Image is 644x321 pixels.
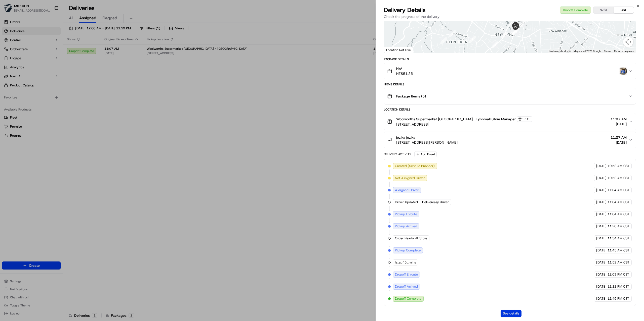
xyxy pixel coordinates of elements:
[396,117,516,122] span: Woolworths Supermarket [GEOGRAPHIC_DATA] - Lynnmall Store Manager
[620,68,627,75] img: photo_proof_of_delivery image
[395,272,418,277] span: Dropoff Enroute
[422,200,449,204] span: Delivereasy driver
[395,188,419,192] span: Assigned Driver
[384,47,413,53] div: Location Not Live
[604,50,611,52] a: Terms (opens in new tab)
[608,260,629,265] span: 11:52 AM CST
[385,46,402,53] a: Open this area in Google Maps (opens a new window)
[608,164,629,168] span: 10:52 AM CST
[611,135,627,140] span: 11:27 AM
[395,200,418,204] span: Driver Updated
[384,113,636,130] button: Woolworths Supermarket [GEOGRAPHIC_DATA] - Lynnmall Store Manager9519[STREET_ADDRESS]11:07 AM[DATE]
[549,49,571,53] button: Keyboard shortcuts
[384,88,636,104] button: Package Items (5)
[608,176,629,180] span: 10:52 AM CST
[395,248,421,253] span: Pickup Complete
[608,212,629,217] span: 11:04 AM CST
[501,32,508,38] div: 5
[596,164,607,168] span: [DATE]
[608,272,629,277] span: 12:03 PM CST
[593,7,614,13] button: NZST
[492,41,498,48] div: 4
[501,310,521,317] button: See details
[596,188,607,192] span: [DATE]
[384,6,426,14] span: Delivery Details
[384,14,636,19] p: Check the progress of the delivery
[384,108,636,112] div: Location Details
[608,296,629,301] span: 12:45 PM CST
[608,236,629,241] span: 11:34 AM CST
[395,176,425,180] span: Not Assigned Driver
[384,57,636,61] div: Package Details
[608,188,629,192] span: 11:04 AM CST
[522,117,531,121] span: 9519
[510,28,517,35] div: 6
[611,117,627,122] span: 11:07 AM
[611,140,627,145] span: [DATE]
[395,284,418,289] span: Dropoff Arrived
[608,200,629,204] span: 11:04 AM CST
[596,260,607,265] span: [DATE]
[395,236,427,241] span: Order Ready At Store
[469,36,476,43] div: 3
[449,30,456,37] div: 2
[574,50,601,52] span: Map data ©2025 Google
[608,248,629,253] span: 11:45 AM CST
[384,82,636,86] div: Items Details
[608,224,629,229] span: 11:20 AM CST
[385,46,402,53] img: Google
[396,66,413,71] span: N/A
[384,63,636,79] button: N/ANZ$51.25photo_proof_of_delivery image
[519,20,526,27] div: 17
[614,50,634,52] a: Report a map error
[596,224,607,229] span: [DATE]
[611,122,627,127] span: [DATE]
[395,296,421,301] span: Dropoff Complete
[596,248,607,253] span: [DATE]
[396,135,415,140] span: jezika jezika
[623,37,633,47] button: Map camera controls
[596,200,607,204] span: [DATE]
[395,260,416,265] span: late_45_mins
[512,21,518,28] div: 31
[395,164,435,168] span: Created (Sent To Provider)
[396,140,458,145] span: [STREET_ADDRESS][PERSON_NAME]
[384,132,636,148] button: jezika jezika[STREET_ADDRESS][PERSON_NAME]11:27 AM[DATE]
[596,272,607,277] span: [DATE]
[596,176,607,180] span: [DATE]
[384,152,411,156] div: Delivery Activity
[596,284,607,289] span: [DATE]
[414,151,437,157] button: Add Event
[396,94,426,99] span: Package Items ( 5 )
[395,212,417,217] span: Pickup Enroute
[440,37,447,44] div: 1
[395,224,417,229] span: Pickup Arrived
[512,28,519,35] div: 33
[596,236,607,241] span: [DATE]
[396,122,532,127] span: [STREET_ADDRESS]
[608,284,629,289] span: 12:12 PM CST
[596,212,607,217] span: [DATE]
[396,71,413,76] span: NZ$51.25
[596,296,607,301] span: [DATE]
[614,7,634,13] button: CST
